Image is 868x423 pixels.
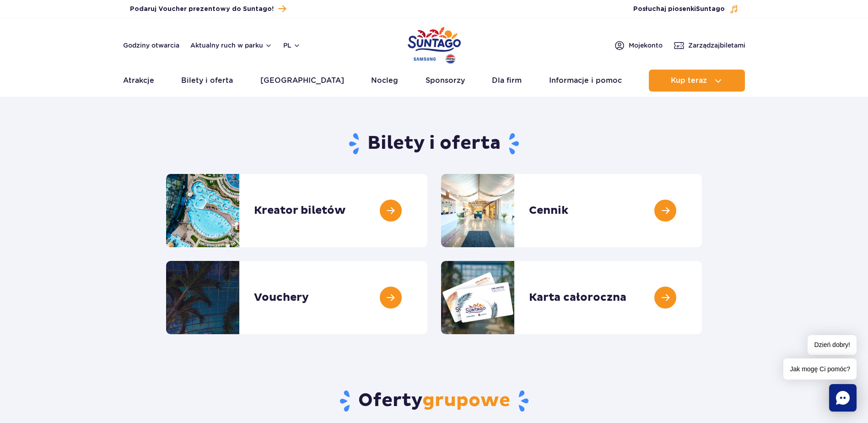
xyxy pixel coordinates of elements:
span: Zarządzaj biletami [688,41,745,50]
a: Atrakcje [123,70,154,92]
a: [GEOGRAPHIC_DATA] [260,70,344,92]
span: Suntago [696,6,725,12]
a: Informacje i pomoc [549,70,622,92]
h1: Bilety i oferta [166,132,702,156]
a: Park of Poland [408,23,461,65]
a: Nocleg [371,70,398,92]
span: Podaruj Voucher prezentowy do Suntago! [130,5,274,14]
div: Chat [829,384,857,412]
a: Godziny otwarcia [123,41,179,50]
span: Dzień dobry! [808,335,857,355]
span: Kup teraz [671,76,707,85]
span: Posłuchaj piosenki [633,5,725,14]
a: Mojekonto [614,40,663,51]
button: Posłuchaj piosenkiSuntago [633,5,739,14]
a: Bilety i oferta [181,70,233,92]
h2: Oferty [166,389,702,413]
a: Sponsorzy [426,70,465,92]
a: Dla firm [492,70,522,92]
span: Moje konto [629,41,663,50]
button: Aktualny ruch w parku [190,42,272,49]
span: grupowe [422,389,510,412]
a: Zarządzajbiletami [674,40,745,51]
button: pl [283,41,301,50]
button: Kup teraz [649,70,745,92]
a: Podaruj Voucher prezentowy do Suntago! [130,3,286,15]
span: Jak mogę Ci pomóc? [783,358,857,380]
